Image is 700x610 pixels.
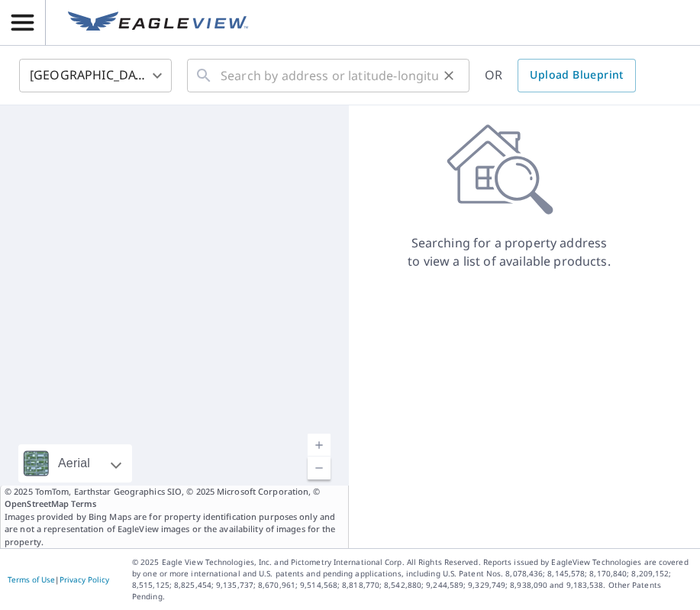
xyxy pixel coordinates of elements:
[8,575,109,584] p: |
[308,457,331,479] a: Current Level 5, Zoom Out
[5,498,69,509] a: OpenStreetMap
[485,59,636,92] div: OR
[19,54,172,97] div: [GEOGRAPHIC_DATA]
[132,557,692,602] p: © 2025 Eagle View Technologies, Inc. and Pictometry International Corp. All Rights Reserved. Repo...
[221,54,438,97] input: Search by address or latitude-longitude
[59,2,257,44] a: EV Logo
[5,486,344,511] span: © 2025 TomTom, Earthstar Geographics SIO, © 2025 Microsoft Corporation, ©
[8,574,55,585] a: Terms of Use
[53,444,95,483] div: Aerial
[68,11,248,34] img: EV Logo
[518,59,635,92] a: Upload Blueprint
[18,444,132,483] div: Aerial
[71,498,96,509] a: Terms
[60,574,109,585] a: Privacy Policy
[438,65,460,86] button: Clear
[308,434,331,457] a: Current Level 5, Zoom In
[407,234,611,270] p: Searching for a property address to view a list of available products.
[530,66,623,85] span: Upload Blueprint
